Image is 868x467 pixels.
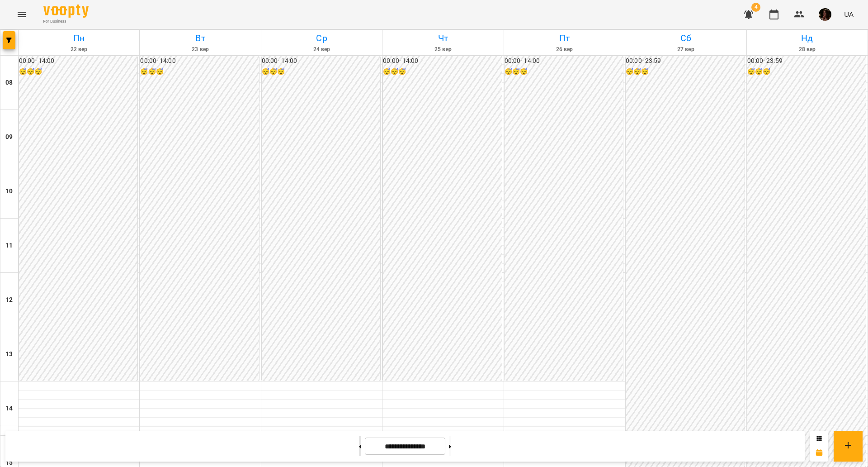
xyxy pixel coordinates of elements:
[505,56,623,66] h6: 00:00 - 14:00
[626,67,744,77] h6: 😴😴😴
[751,3,760,12] span: 4
[383,56,501,66] h6: 00:00 - 14:00
[747,67,866,77] h6: 😴😴😴
[262,67,380,77] h6: 😴😴😴
[505,67,623,77] h6: 😴😴😴
[263,31,381,45] h6: Ср
[844,10,854,19] span: UA
[141,45,259,54] h6: 23 вер
[20,31,138,45] h6: Пн
[748,45,866,54] h6: 28 вер
[5,241,13,251] h6: 11
[5,186,13,196] h6: 10
[262,56,380,66] h6: 00:00 - 14:00
[19,56,137,66] h6: 00:00 - 14:00
[5,404,13,414] h6: 14
[627,31,745,45] h6: Сб
[627,45,745,54] h6: 27 вер
[19,67,137,77] h6: 😴😴😴
[384,31,502,45] h6: Чт
[43,19,89,24] span: For Business
[819,8,831,21] img: 1b79b5faa506ccfdadca416541874b02.jpg
[383,67,501,77] h6: 😴😴😴
[747,56,866,66] h6: 00:00 - 23:59
[263,45,381,54] h6: 24 вер
[5,78,13,88] h6: 08
[43,5,89,18] img: Voopty Logo
[626,56,744,66] h6: 00:00 - 23:59
[384,45,502,54] h6: 25 вер
[505,45,623,54] h6: 26 вер
[748,31,866,45] h6: Нд
[140,56,259,66] h6: 00:00 - 14:00
[141,31,259,45] h6: Вт
[5,295,13,305] h6: 12
[5,349,13,359] h6: 13
[505,31,623,45] h6: Пт
[5,132,13,142] h6: 09
[140,67,259,77] h6: 😴😴😴
[20,45,138,54] h6: 22 вер
[840,6,857,23] button: UA
[11,4,33,25] button: Menu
